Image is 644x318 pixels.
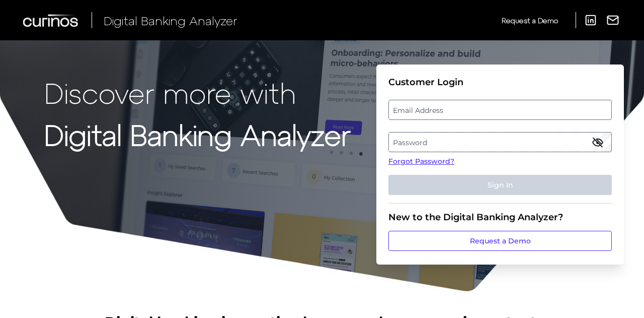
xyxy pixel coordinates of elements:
[502,12,558,29] a: Request a Demo
[388,231,612,251] a: Request a Demo
[389,101,611,119] label: Email Address
[388,212,612,223] div: New to the Digital Banking Analyzer?
[388,156,612,167] a: Forgot Password?
[44,77,351,108] p: Discover more with
[389,133,611,151] label: Password
[388,77,612,88] div: Customer Login
[44,117,351,151] strong: Digital Banking Analyzer
[502,16,558,25] span: Request a Demo
[388,175,612,195] button: Sign In
[23,14,79,27] img: Curinos
[104,13,237,28] span: Digital Banking Analyzer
